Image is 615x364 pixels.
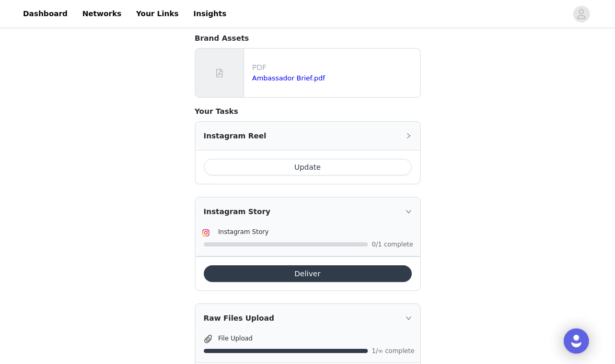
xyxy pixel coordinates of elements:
button: Deliver [204,265,412,282]
a: Insights [187,2,233,26]
a: Dashboard [17,2,74,26]
i: icon: right [405,315,412,321]
div: icon: rightInstagram Story [195,197,420,226]
h4: Your Tasks [195,106,421,117]
div: avatar [576,6,586,22]
a: Ambassador Brief.pdf [252,74,326,82]
img: Instagram Icon [202,229,210,237]
a: Networks [76,2,127,26]
a: Your Links [130,2,185,26]
i: icon: right [405,208,412,215]
span: Instagram Story [218,228,269,236]
div: icon: rightRaw Files Upload [195,304,420,332]
h4: Brand Assets [195,33,421,44]
button: Update [204,159,412,175]
i: icon: right [405,133,412,139]
p: PDF [252,62,416,73]
span: File Upload [218,335,253,342]
div: Open Intercom Messenger [564,328,589,354]
span: 0/1 complete [372,241,414,248]
span: 1/∞ complete [372,348,414,354]
div: icon: rightInstagram Reel [195,122,420,150]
